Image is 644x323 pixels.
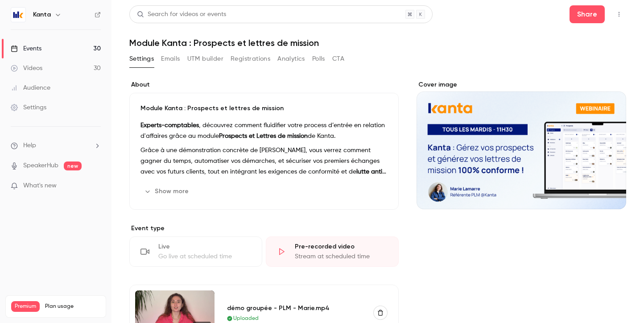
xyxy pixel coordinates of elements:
[23,161,58,170] a: SpeakerHub
[227,303,363,313] div: démo groupée - PLM - Marie.mp4
[129,37,626,48] h1: Module Kanta : Prospects et lettres de mission
[23,141,36,150] span: Help
[140,184,194,199] button: Show more
[11,141,101,150] li: help-dropdown-opener
[11,8,25,22] img: Kanta
[129,236,262,267] div: LiveGo live at scheduled time
[11,103,46,112] div: Settings
[266,236,399,267] div: Pre-recorded videoStream at scheduled time
[129,224,399,233] p: Event type
[140,104,388,113] p: Module Kanta : Prospects et lettres de mission
[277,52,305,66] button: Analytics
[295,242,388,251] div: Pre-recorded video
[295,252,388,261] div: Stream at scheduled time
[158,252,251,261] div: Go live at scheduled time
[129,52,154,66] button: Settings
[417,80,626,209] section: Cover image
[140,120,388,141] p: , découvrez comment fluidifier votre process d’entrée en relation d'affaires grâce au module de K...
[11,44,41,53] div: Events
[570,5,605,23] button: Share
[45,303,100,310] span: Plan usage
[417,80,626,89] label: Cover image
[129,80,399,89] label: About
[11,64,42,73] div: Videos
[11,301,40,312] span: Premium
[312,52,325,66] button: Polls
[161,52,180,66] button: Emails
[219,133,308,139] strong: Prospects et Lettres de mission
[137,10,226,19] div: Search for videos or events
[64,161,82,170] span: new
[332,52,344,66] button: CTA
[33,10,51,19] h6: Kanta
[158,242,251,251] div: Live
[231,52,270,66] button: Registrations
[140,122,199,128] strong: Experts-comptables
[187,52,223,66] button: UTM builder
[11,83,50,92] div: Audience
[233,315,259,323] span: Uploaded
[140,145,388,177] p: Grâce à une démonstration concrète de [PERSON_NAME], vous verrez comment gagner du temps, automat...
[23,181,57,190] span: What's new
[90,182,101,190] iframe: Noticeable Trigger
